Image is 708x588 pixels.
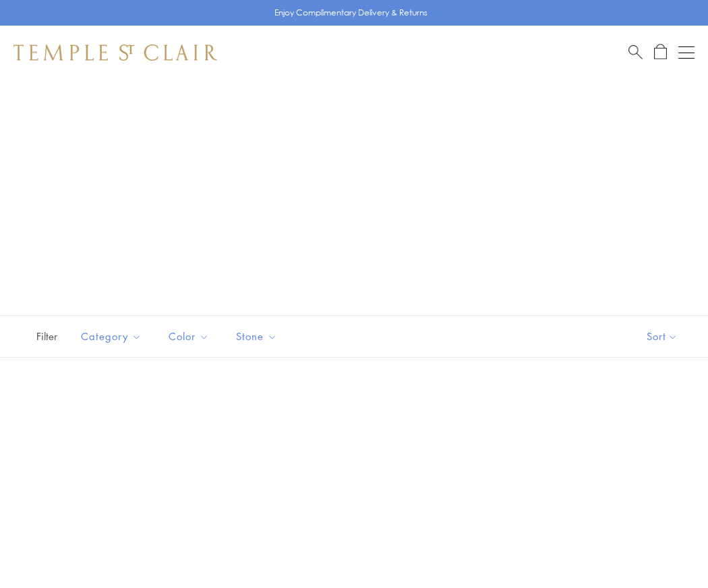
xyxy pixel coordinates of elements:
button: Open navigation [678,44,695,61]
a: Search [628,44,643,61]
p: Enjoy Complimentary Delivery & Returns [274,6,427,20]
span: Category [74,328,152,345]
button: Category [71,321,152,352]
span: Color [162,328,219,345]
button: Show sort by [616,316,708,357]
span: Stone [229,328,287,345]
button: Color [158,321,219,352]
button: Stone [226,321,287,352]
a: Open Shopping Bag [654,44,667,61]
img: Temple St. Clair [13,44,217,61]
